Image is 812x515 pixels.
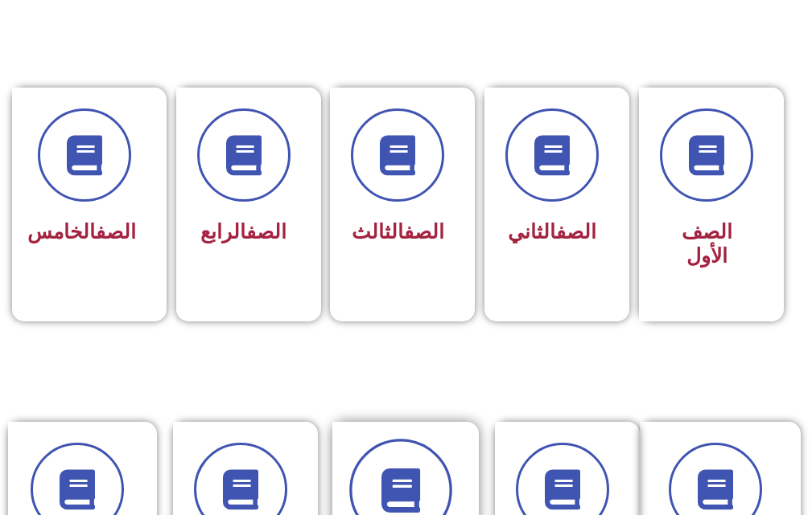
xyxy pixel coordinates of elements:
[246,220,286,243] a: الصف
[27,220,136,243] span: الخامس
[404,220,444,243] a: الصف
[200,220,286,243] span: الرابع
[682,220,732,268] span: الصف الأول
[352,220,444,243] span: الثالث
[556,220,596,243] a: الصف
[508,220,596,243] span: الثاني
[96,220,136,243] a: الصف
